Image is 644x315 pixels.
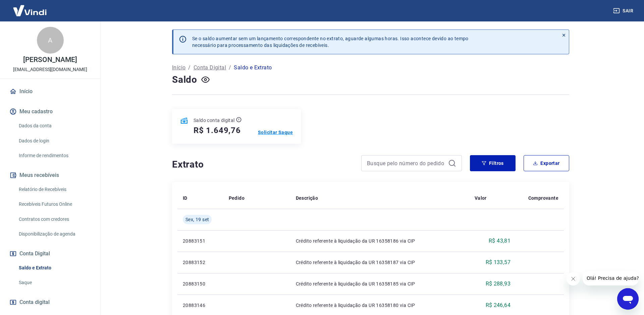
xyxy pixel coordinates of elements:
[8,104,92,119] button: Meu cadastro
[612,5,636,17] button: Sair
[524,155,569,171] button: Exportar
[8,0,52,21] img: Vindi
[172,73,197,86] h4: Saldo
[296,238,464,244] p: Crédito referente à liquidação da UR 16358186 via CIP
[192,35,469,49] p: Se o saldo aumentar sem um lançamento correspondente no extrato, aguarde algumas horas. Isso acon...
[296,280,464,287] p: Crédito referente à liquidação da UR 16358185 via CIP
[23,56,77,63] p: [PERSON_NAME]
[475,195,487,201] p: Valor
[617,288,639,310] iframe: Button to launch messaging window
[8,84,92,99] a: Início
[4,5,56,10] span: Olá! Precisa de ajuda?
[486,258,511,266] p: R$ 133,57
[188,64,191,72] p: /
[16,119,92,133] a: Dados da conta
[8,295,92,310] a: Conta digital
[13,66,87,73] p: [EMAIL_ADDRESS][DOMAIN_NAME]
[37,27,64,54] div: A
[486,280,511,288] p: R$ 288,93
[229,64,231,72] p: /
[16,227,92,241] a: Disponibilização de agenda
[486,301,511,309] p: R$ 246,64
[16,212,92,226] a: Contratos com credores
[567,272,580,286] iframe: Close message
[183,259,218,266] p: 20883152
[583,271,639,286] iframe: Message from company
[8,246,92,261] button: Conta Digital
[234,64,272,72] p: Saldo e Extrato
[194,64,226,72] a: Conta Digital
[16,183,92,196] a: Relatório de Recebíveis
[8,168,92,183] button: Meus recebíveis
[183,195,187,201] p: ID
[16,197,92,211] a: Recebíveis Futuros Online
[367,158,445,168] input: Busque pelo número do pedido
[183,238,218,244] p: 20883151
[489,237,511,245] p: R$ 43,81
[185,216,209,223] span: Sex, 19 set
[183,302,218,309] p: 20883146
[172,64,185,72] a: Início
[183,280,218,287] p: 20883150
[194,125,241,136] h5: R$ 1.649,76
[16,276,92,290] a: Saque
[470,155,516,171] button: Filtros
[229,195,245,201] p: Pedido
[528,195,558,201] p: Comprovante
[16,261,92,275] a: Saldo e Extrato
[296,259,464,266] p: Crédito referente à liquidação da UR 16358187 via CIP
[296,302,464,309] p: Crédito referente à liquidação da UR 16358180 via CIP
[16,149,92,163] a: Informe de rendimentos
[194,117,235,124] p: Saldo conta digital
[172,158,353,171] h4: Extrato
[296,195,318,201] p: Descrição
[258,129,293,136] a: Solicitar Saque
[16,134,92,148] a: Dados de login
[19,298,50,307] span: Conta digital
